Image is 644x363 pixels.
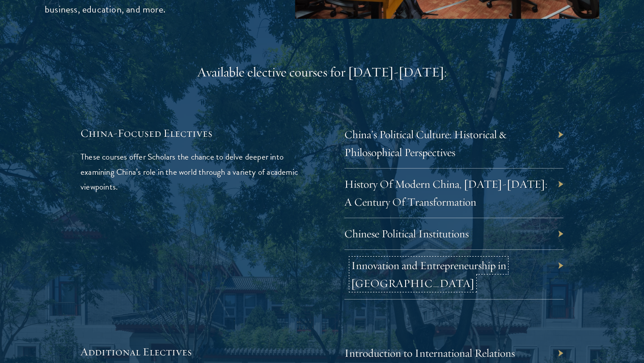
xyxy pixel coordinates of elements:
p: These courses offer Scholars the chance to delve deeper into examining China’s role in the world ... [80,149,300,194]
div: Available elective courses for [DATE]-[DATE]: [80,63,563,81]
a: Innovation and Entrepreneurship in [GEOGRAPHIC_DATA] [351,258,506,290]
a: China’s Political Culture: Historical & Philosophical Perspectives [344,127,507,159]
h5: Additional Electives [80,344,300,359]
h5: China-Focused Electives [80,126,300,141]
a: Chinese Political Institutions [344,227,469,241]
a: History Of Modern China, [DATE]-[DATE]: A Century Of Transformation [344,177,547,209]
